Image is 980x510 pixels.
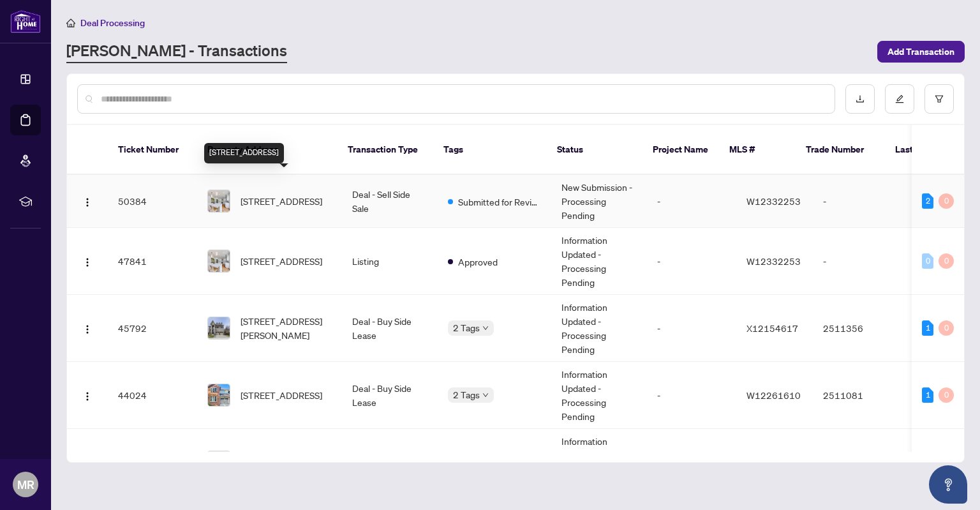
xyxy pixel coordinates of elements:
[208,190,230,212] img: thumbnail-img
[939,253,954,269] div: 0
[108,125,197,175] th: Ticket Number
[82,391,93,401] img: Logo
[453,387,480,402] span: 2 Tags
[77,191,98,211] button: Logo
[647,362,736,429] td: -
[887,41,954,62] span: Add Transaction
[813,175,902,228] td: -
[66,40,287,63] a: [PERSON_NAME] - Transactions
[66,19,75,27] span: home
[856,94,865,103] span: download
[746,255,801,267] span: W12332253
[108,429,197,496] td: 40515
[342,175,438,228] td: Deal - Sell Side Sale
[108,295,197,362] td: 45792
[458,255,498,269] span: Approved
[939,387,954,403] div: 0
[208,250,230,272] img: thumbnail-img
[813,228,902,295] td: -
[433,125,547,175] th: Tags
[551,175,647,228] td: New Submission - Processing Pending
[204,143,284,163] div: [STREET_ADDRESS]
[108,228,197,295] td: 47841
[482,392,489,398] span: down
[551,295,647,362] td: Information Updated - Processing Pending
[108,175,197,228] td: 50384
[82,197,93,207] img: Logo
[108,362,197,429] td: 44024
[642,125,719,175] th: Project Name
[342,295,438,362] td: Deal - Buy Side Lease
[922,193,933,209] div: 2
[342,362,438,429] td: Deal - Buy Side Lease
[922,253,933,269] div: 0
[208,317,230,339] img: thumbnail-img
[796,125,885,175] th: Trade Number
[241,448,332,476] span: [GEOGRAPHIC_DATA], [GEOGRAPHIC_DATA], [GEOGRAPHIC_DATA], [GEOGRAPHIC_DATA]
[922,387,933,403] div: 1
[77,251,98,271] button: Logo
[453,320,480,335] span: 2 Tags
[929,465,967,504] button: Open asap
[845,84,875,114] button: download
[813,362,902,429] td: 2511081
[547,125,642,175] th: Status
[935,94,944,103] span: filter
[885,84,914,114] button: edit
[342,228,438,295] td: Listing
[877,41,965,63] button: Add Transaction
[458,195,541,209] span: Submitted for Review
[939,193,954,209] div: 0
[813,429,902,496] td: -
[647,295,736,362] td: -
[77,385,98,405] button: Logo
[241,388,322,402] span: [STREET_ADDRESS]
[895,94,904,103] span: edit
[813,295,902,362] td: 2511356
[922,320,933,336] div: 1
[241,194,322,208] span: [STREET_ADDRESS]
[197,125,338,175] th: Property Address
[746,389,801,401] span: W12261610
[551,429,647,496] td: Information Updated - Processing Pending
[551,362,647,429] td: Information Updated - Processing Pending
[647,429,736,496] td: -
[241,254,322,268] span: [STREET_ADDRESS]
[82,324,93,334] img: Logo
[719,125,796,175] th: MLS #
[17,476,34,493] span: MR
[746,322,798,334] span: X12154617
[208,384,230,406] img: thumbnail-img
[647,175,736,228] td: -
[241,314,332,342] span: [STREET_ADDRESS][PERSON_NAME]
[482,325,489,331] span: down
[746,195,801,207] span: W12332253
[10,10,41,33] img: logo
[338,125,433,175] th: Transaction Type
[551,228,647,295] td: Information Updated - Processing Pending
[924,84,954,114] button: filter
[342,429,438,496] td: Listing
[77,318,98,338] button: Logo
[80,17,145,29] span: Deal Processing
[82,257,93,267] img: Logo
[647,228,736,295] td: -
[208,451,230,473] img: thumbnail-img
[939,320,954,336] div: 0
